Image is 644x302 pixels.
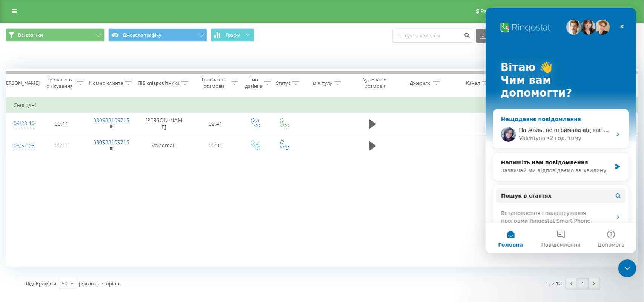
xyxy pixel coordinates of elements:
[18,32,43,38] span: Всі дзвінки
[34,127,60,135] div: Valentyna
[15,159,126,167] div: Зазвичай ми відповідаємо за хвилину
[191,135,240,156] td: 00:01
[226,32,240,38] span: Графік
[101,216,151,246] button: Допомога
[50,216,100,246] button: Повідомлення
[2,80,40,86] div: [PERSON_NAME]
[34,120,527,126] span: На жаль, не отримала від вас відповіді, але дзвінки успішно проходять, і [PERSON_NAME] вони також...
[6,28,105,42] button: Всі дзвінки
[37,113,86,135] td: 00:11
[546,279,562,287] div: 1 - 2 з 2
[486,8,636,253] iframe: Intercom live chat
[61,127,96,135] div: • 2 год. тому
[466,80,480,86] div: Канал
[211,28,254,42] button: Графік
[275,80,290,86] div: Статус
[15,151,126,159] div: Напишіть нам повідомлення
[137,113,191,135] td: [PERSON_NAME]
[112,235,139,240] span: Допомога
[392,29,472,43] input: Пошук за номером
[56,235,95,240] span: Повідомлення
[130,12,143,26] div: Закрити
[37,135,86,156] td: 00:11
[11,181,140,196] button: Пошук в статтях
[311,80,332,86] div: Ім'я пулу
[15,184,66,192] span: Пошук в статтях
[137,135,191,156] td: Voicemail
[8,145,143,173] div: Напишіть нам повідомленняЗазвичай ми відповідаємо за хвилину
[11,199,140,221] div: Встановлення і налаштування програми Ringostat Smart Phone
[94,117,130,124] a: 380933109715
[618,259,636,277] iframe: Intercom live chat
[476,29,517,43] button: Експорт
[198,77,229,89] div: Тривалість розмови
[26,280,56,287] span: Відображати
[61,280,68,287] div: 50
[245,77,262,89] div: Тип дзвінка
[14,116,29,131] div: 09:28:10
[6,98,638,113] td: Сьогодні
[577,278,589,289] a: 1
[191,113,240,135] td: 02:41
[15,202,126,218] div: Встановлення і налаштування програми Ringostat Smart Phone
[356,77,394,89] div: Аудіозапис розмови
[481,8,536,14] span: Реферальна програма
[108,28,207,42] button: Джерела трафіку
[14,138,29,153] div: 08:51:08
[138,80,180,86] div: ПІБ співробітника
[89,80,123,86] div: Номер клієнта
[44,77,75,89] div: Тривалість очікування
[79,280,120,287] span: рядків на сторінці
[94,138,130,146] a: 380933109715
[410,80,431,86] div: Джерело
[12,235,37,240] span: Головна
